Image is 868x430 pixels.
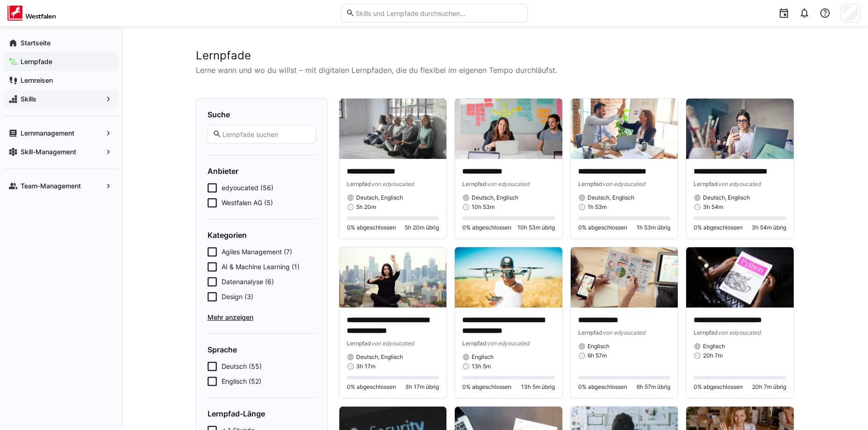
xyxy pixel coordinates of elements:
[462,224,511,231] span: 0% abgeschlossen
[686,99,794,159] img: image
[588,352,607,359] span: 6h 57m
[588,194,634,201] span: Deutsch, Englisch
[752,383,786,391] span: 20h 7m übrig
[222,362,262,371] span: Deutsch (55)
[405,224,439,231] span: 5h 20m übrig
[462,180,487,187] span: Lernpfad
[472,194,518,201] span: Deutsch, Englisch
[371,340,414,347] span: von edyoucated
[347,340,371,347] span: Lernpfad
[356,363,375,370] span: 3h 17m
[455,247,562,308] img: image
[208,409,316,418] h4: Lernpfad-Länge
[694,383,743,391] span: 0% abgeschlossen
[208,110,316,119] h4: Suche
[339,247,447,308] img: image
[222,183,273,193] span: edyoucated (56)
[578,383,627,391] span: 0% abgeschlossen
[222,198,273,208] span: Westfalen AG (5)
[703,343,725,350] span: Englisch
[521,383,555,391] span: 13h 5m übrig
[371,180,414,187] span: von edyoucated
[703,194,750,201] span: Deutsch, Englisch
[222,277,274,287] span: Datenanalyse (6)
[222,377,261,386] span: Englisch (52)
[208,230,316,240] h4: Kategorien
[487,180,529,187] span: von edyoucated
[472,203,495,211] span: 10h 53m
[588,203,607,211] span: 1h 53m
[356,194,403,201] span: Deutsch, Englisch
[603,329,645,336] span: von edyoucated
[694,224,743,231] span: 0% abgeschlossen
[472,363,491,370] span: 13h 5m
[637,224,670,231] span: 1h 53m übrig
[355,9,522,17] input: Skills und Lernpfade durchsuchen…
[196,64,794,76] p: Lerne wann und wo du willst – mit digitalen Lernpfaden, die du flexibel im eigenen Tempo durchläu...
[222,130,310,138] input: Lernpfade suchen
[694,180,718,187] span: Lernpfad
[222,262,300,272] span: AI & Machine Learning (1)
[462,383,511,391] span: 0% abgeschlossen
[208,166,316,176] h4: Anbieter
[347,224,396,231] span: 0% abgeschlossen
[571,247,678,308] img: image
[718,180,760,187] span: von edyoucated
[752,224,786,231] span: 3h 54m übrig
[208,313,316,322] span: Mehr anzeigen
[339,99,447,159] img: image
[703,203,723,211] span: 3h 54m
[718,329,760,336] span: von edyoucated
[694,329,718,336] span: Lernpfad
[356,353,403,361] span: Deutsch, Englisch
[578,329,603,336] span: Lernpfad
[578,224,627,231] span: 0% abgeschlossen
[487,340,529,347] span: von edyoucated
[703,352,723,359] span: 20h 7m
[588,343,610,350] span: Englisch
[455,99,562,159] img: image
[222,292,253,301] span: Design (3)
[462,340,487,347] span: Lernpfad
[356,203,376,211] span: 5h 20m
[347,383,396,391] span: 0% abgeschlossen
[222,247,292,257] span: Agiles Management (7)
[517,224,555,231] span: 10h 53m übrig
[686,247,794,308] img: image
[472,353,494,361] span: Englisch
[196,49,794,63] h2: Lernpfade
[405,383,439,391] span: 3h 17m übrig
[637,383,670,391] span: 6h 57m übrig
[578,180,603,187] span: Lernpfad
[208,345,316,354] h4: Sprache
[571,99,678,159] img: image
[347,180,371,187] span: Lernpfad
[603,180,645,187] span: von edyoucated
